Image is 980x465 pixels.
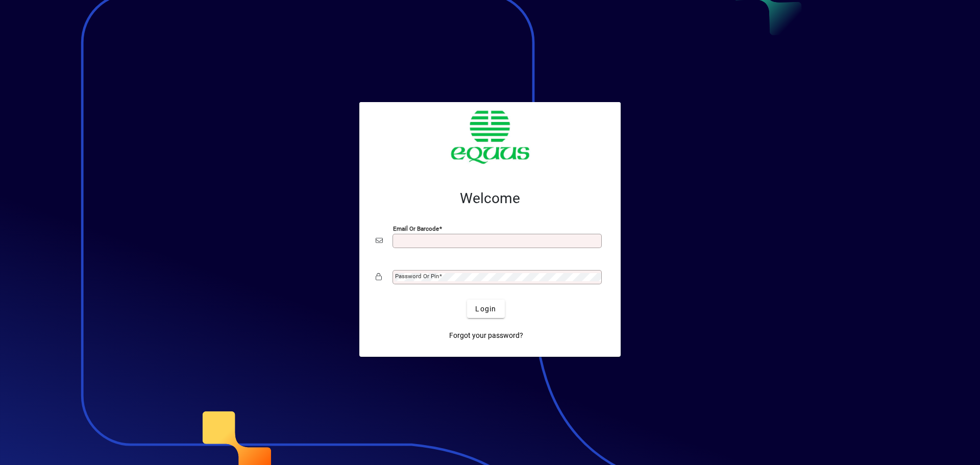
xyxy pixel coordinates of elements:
mat-label: Email or Barcode [393,225,439,232]
a: Forgot your password? [445,326,527,345]
button: Login [467,300,504,318]
span: Forgot your password? [449,330,523,341]
span: Login [475,304,496,314]
mat-label: Password or Pin [395,273,439,280]
h2: Welcome [376,190,604,207]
